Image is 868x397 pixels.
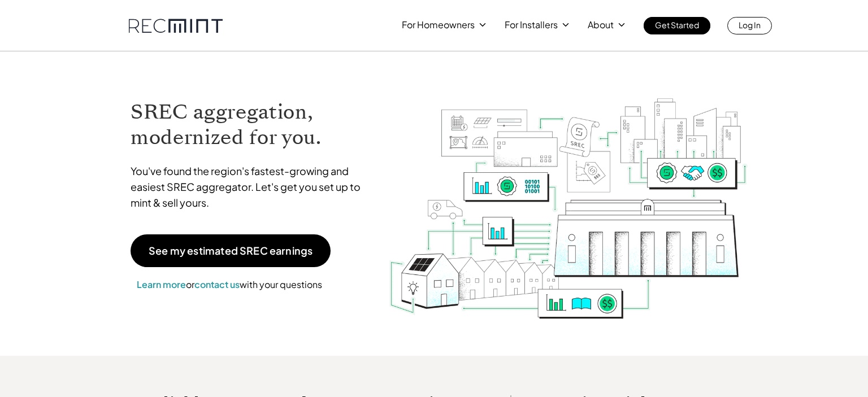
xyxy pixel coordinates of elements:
[149,246,313,256] p: See my estimated SREC earnings
[588,17,614,33] p: About
[402,17,475,33] p: For Homeowners
[137,278,186,290] a: Learn more
[655,17,699,33] p: Get Started
[194,278,240,290] a: contact us
[739,17,761,33] p: Log In
[505,17,558,33] p: For Installers
[131,234,331,267] a: See my estimated SREC earnings
[131,277,328,292] p: or with your questions
[727,17,772,34] a: Log In
[644,17,710,34] a: Get Started
[388,68,749,322] img: RECmint value cycle
[131,99,371,150] h1: SREC aggregation, modernized for you.
[131,163,371,211] p: You've found the region's fastest-growing and easiest SREC aggregator. Let's get you set up to mi...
